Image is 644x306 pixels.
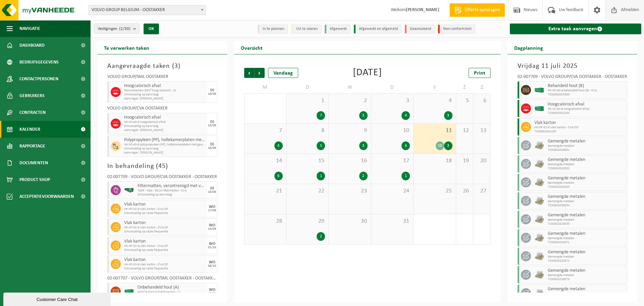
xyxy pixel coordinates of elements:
li: In te plannen [258,25,288,34]
span: Omwisseling op aanvraag [124,93,206,97]
td: D [286,81,329,93]
span: 30 [332,218,367,225]
div: 1 [401,172,410,180]
span: HK-XP-32-G vlak karton - CVA/CP [534,126,626,130]
div: VOLVO GROUP/SML OOSTAKKER [107,75,217,81]
span: HK-XC-40-G hoogcalorisch afval [548,107,626,111]
td: V [414,81,456,93]
span: Filtermatten, verontreinigd met verf [138,183,206,189]
span: 16 [332,157,367,165]
span: 15 [290,157,325,165]
img: HK-RS-14-GN-00 [124,188,134,193]
span: Aanvrager: [PERSON_NAME] [124,128,206,132]
span: Kalender [19,121,40,138]
span: HK-XC-40-G polypropyleen (PP), hollekamerplaten met geweven [124,143,206,147]
span: 12 [460,127,470,134]
span: 3 [375,97,410,104]
div: 6 [274,172,283,180]
div: 10 [436,141,444,150]
span: Acceptatievoorwaarden [19,188,74,205]
span: Omwisseling op aanvraag [124,124,206,128]
span: Gemengde metalen [548,176,626,181]
td: M [244,81,286,93]
span: Omwisseling op vaste frequentie [124,248,206,252]
span: Gemengde metalen [548,218,626,222]
span: Aanvrager: [PERSON_NAME] [124,151,206,155]
img: LP-PA-00000-WDN-11 [534,177,544,187]
span: Vlak karton [124,220,206,226]
span: Vlak karton [124,202,206,207]
span: 2 [332,97,367,104]
span: 19 [460,157,470,165]
div: 5 [317,141,325,150]
div: 17/09 [208,209,216,212]
span: 8 [290,127,325,134]
span: 4 [417,97,452,104]
span: 23 [332,187,367,195]
span: T250002042184 [548,111,626,115]
td: D [371,81,414,93]
span: 1 [290,97,325,104]
div: [DATE] [353,68,382,78]
img: HK-XC-40-GN-00 [534,88,544,93]
span: 21 [248,187,283,195]
div: WO [209,288,215,292]
span: T250002020073 [548,277,626,281]
div: WO [209,223,215,227]
span: Aanvrager: [PERSON_NAME] [124,97,206,101]
span: Gemengde metalen [548,163,626,167]
span: Gemengde metalen [548,287,626,292]
img: LP-PA-00000-WDN-11 [534,214,544,224]
span: 29 [290,218,325,225]
li: Afgewerkt [325,25,351,34]
iframe: chat widget [3,291,112,306]
div: 2 [359,172,368,180]
span: 18 [417,157,452,165]
span: Gemengde metalen [548,139,626,144]
button: OK [144,24,159,34]
span: T250002020031 [548,148,626,152]
span: Gemengde metalen [548,213,626,218]
span: Gemengde metalen [548,273,626,277]
span: Omwisseling op aanvraag [124,147,206,151]
div: VOLVO GROUP/CVA OOSTAKKER [107,106,217,113]
span: Gemengde metalen [548,200,626,204]
td: W [329,81,371,93]
span: Rapportage [19,138,45,155]
span: Print [474,71,485,76]
img: LP-PA-00000-WDN-11 [534,159,544,169]
span: Vlak karton [124,239,206,244]
a: Extra taak aanvragen [510,24,642,34]
span: HK-XC-40-G hoogcalorisch afval [124,120,206,124]
span: HK-XP-32-G vlak karton - CVA/CP [124,263,206,267]
span: Gebruikers [19,87,45,104]
span: Gemengde metalen [548,236,626,241]
td: Z [473,81,490,93]
span: Hoogcalorisch afval [124,83,206,89]
img: LP-PA-00000-WDN-11 [534,140,544,150]
div: 3 [359,141,368,150]
div: 17/09 [208,292,216,295]
span: Gemengde metalen [548,194,626,200]
h3: Vrijdag 11 juli 2025 [518,61,628,71]
div: 1 [317,172,325,180]
span: T250002020032 [548,167,626,171]
div: 4 [401,111,410,120]
span: Omwisseling op vaste frequentie [124,230,206,234]
div: 3 [444,141,452,150]
div: 02-007709 - VOLVO GROUP/CVA OOSTAKKER - OOSTAKKER [518,75,628,81]
span: Volgende [255,68,265,78]
span: Behandeld hout (B) [548,83,626,89]
div: 08/10 [208,264,216,268]
span: T250002020033 [548,185,626,189]
span: 10 [375,127,410,134]
span: Gemengde metalen [548,144,626,148]
a: Offerte aanvragen [449,3,505,17]
div: 16/09 [208,146,216,150]
h2: Dagplanning [507,41,550,54]
img: HK-XC-40-GN-00 [534,106,544,111]
span: 7 [248,127,283,134]
span: 26 [460,187,470,195]
span: Gemengde metalen [548,157,626,163]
